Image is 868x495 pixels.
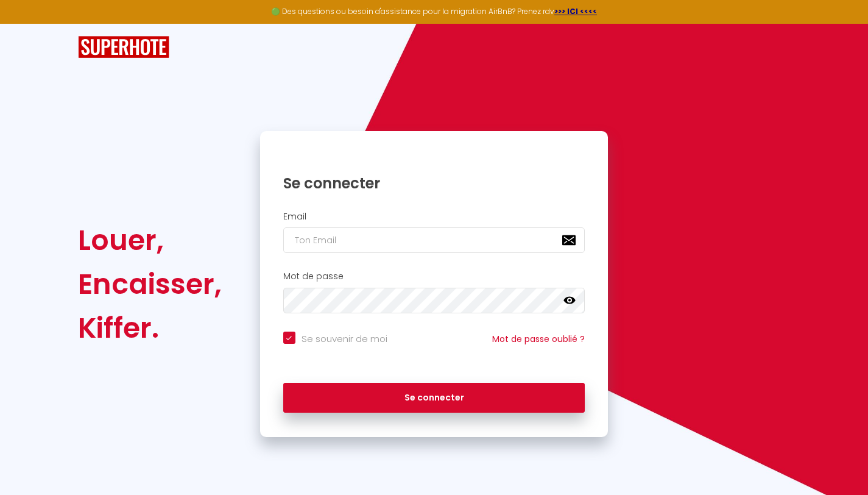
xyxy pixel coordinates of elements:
[78,306,222,350] div: Kiffer.
[283,271,585,282] h2: Mot de passe
[283,383,585,413] button: Se connecter
[283,212,585,222] h2: Email
[78,36,169,59] img: SuperHote logo
[283,174,585,193] h1: Se connecter
[554,6,597,16] a: >>> ICI <<<<
[283,227,585,253] input: Ton Email
[78,218,222,262] div: Louer,
[492,333,585,345] a: Mot de passe oublié ?
[78,262,222,306] div: Encaisser,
